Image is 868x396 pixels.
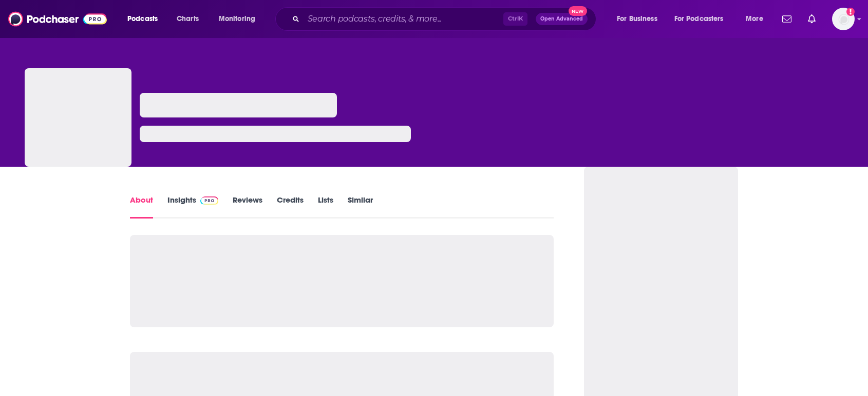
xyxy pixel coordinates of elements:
input: Search podcasts, credits, & more... [304,11,503,27]
a: Lists [318,195,333,219]
button: open menu [739,11,776,27]
button: Show profile menu [832,8,855,30]
span: Monitoring [219,12,255,26]
button: open menu [668,11,739,27]
a: Credits [277,195,304,219]
span: Podcasts [127,12,158,26]
img: Podchaser Pro [200,196,218,205]
span: More [746,12,763,26]
button: open menu [120,11,171,27]
span: Charts [177,12,199,26]
a: Show notifications dropdown [804,10,820,28]
button: open menu [212,11,269,27]
img: Podchaser - Follow, Share and Rate Podcasts [8,9,107,29]
span: For Podcasters [674,12,724,26]
span: New [569,6,587,16]
span: For Business [617,12,657,26]
span: Open Advanced [540,16,583,22]
a: InsightsPodchaser Pro [167,195,218,219]
img: User Profile [832,8,855,30]
a: Charts [170,11,205,27]
button: open menu [610,11,670,27]
a: Show notifications dropdown [778,10,796,28]
svg: Add a profile image [846,8,855,16]
button: Open AdvancedNew [536,13,588,25]
div: Search podcasts, credits, & more... [285,7,606,31]
a: Similar [348,195,373,219]
a: About [130,195,153,219]
span: Logged in as notablypr2 [832,8,855,30]
a: Reviews [233,195,262,219]
span: Ctrl K [503,12,527,26]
